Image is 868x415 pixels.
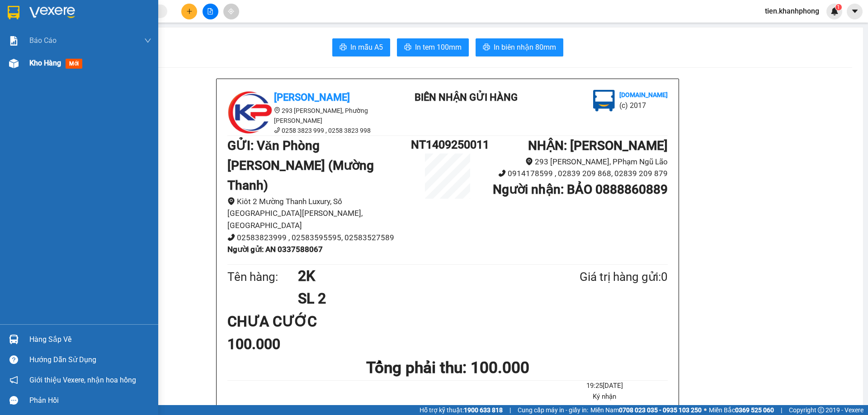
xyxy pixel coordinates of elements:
[227,196,411,232] li: Kiôt 2 Mường Thanh Luxury, Số [GEOGRAPHIC_DATA][PERSON_NAME], [GEOGRAPHIC_DATA]
[227,232,411,244] li: 02583823999 , 02583595595, 02583527589
[415,92,518,103] b: BIÊN NHẬN GỬI HÀNG
[66,59,82,69] span: mới
[619,100,668,111] li: (c) 2017
[758,5,826,17] span: tien.khanhphong
[227,310,373,356] div: CHƯA CƯỚC 100.000
[494,42,556,53] span: In biên nhận 80mm
[207,8,213,14] span: file-add
[11,58,51,101] b: [PERSON_NAME]
[518,405,588,415] span: Cung cấp máy in - giấy in:
[593,90,615,112] img: logo.jpg
[619,406,702,414] strong: 0708 023 035 - 0935 103 250
[274,92,350,103] b: [PERSON_NAME]
[851,7,859,15] span: caret-down
[847,4,863,19] button: caret-down
[98,11,120,33] img: logo.jpg
[590,405,702,415] span: Miền Nam
[837,4,840,10] span: 1
[29,35,57,46] span: Báo cáo
[29,374,136,386] span: Giới thiệu Vexere, nhận hoa hồng
[227,126,390,135] li: 0258 3823 999 , 0258 3823 998
[227,138,374,193] b: GỬI : Văn Phòng [PERSON_NAME] (Mường Thanh)
[29,333,151,346] div: Hàng sắp về
[227,355,668,380] h1: Tổng phải thu: 100.000
[404,43,411,52] span: printer
[835,4,842,10] sup: 1
[464,406,503,414] strong: 1900 633 818
[498,169,506,177] span: phone
[818,407,824,413] span: copyright
[781,405,782,415] span: |
[542,381,668,392] li: 19:25[DATE]
[493,182,668,197] b: Người nhận : BẢO 0888860889
[420,405,503,415] span: Hỗ trợ kỹ thuật:
[830,7,839,15] img: icon-new-feature
[397,38,469,56] button: printerIn tem 100mm
[76,43,124,54] li: (c) 2017
[227,245,323,254] b: Người gửi : AN 0337588067
[525,158,533,165] span: environment
[29,394,151,407] div: Phản hồi
[76,34,124,42] b: [DOMAIN_NAME]
[227,197,235,205] span: environment
[484,156,668,168] li: 293 [PERSON_NAME], PPhạm Ngũ Lão
[11,11,57,56] img: logo.jpg
[227,90,273,135] img: logo.jpg
[227,233,235,241] span: phone
[536,268,668,286] div: Giá trị hàng gửi: 0
[9,335,19,344] img: warehouse-icon
[9,355,18,364] span: question-circle
[619,91,668,98] b: [DOMAIN_NAME]
[29,353,151,367] div: Hướng dẫn sử dụng
[542,392,668,402] li: Ký nhận
[8,6,19,19] img: logo-vxr
[227,268,298,286] div: Tên hàng:
[332,38,390,56] button: printerIn mẫu A5
[528,138,668,153] b: NHẬN : [PERSON_NAME]
[735,406,774,414] strong: 0369 525 060
[415,42,462,53] span: In tem 100mm
[483,43,490,52] span: printer
[476,38,563,56] button: printerIn biên nhận 80mm
[704,408,707,412] span: ⚪️
[58,13,87,71] b: BIÊN NHẬN GỬI HÀNG
[298,287,536,310] h1: SL 2
[9,396,18,405] span: message
[228,8,234,14] span: aim
[186,8,193,14] span: plus
[9,376,18,384] span: notification
[411,136,484,154] h1: NT1409250011
[298,265,536,287] h1: 2K
[223,4,239,19] button: aim
[509,405,511,415] span: |
[274,107,280,113] span: environment
[350,42,383,53] span: In mẫu A5
[274,127,280,133] span: phone
[9,36,19,46] img: solution-icon
[484,168,668,180] li: 0914178599 , 02839 209 868, 02839 209 879
[203,4,218,19] button: file-add
[144,37,151,44] span: down
[340,43,347,52] span: printer
[709,405,774,415] span: Miền Bắc
[227,106,390,126] li: 293 [PERSON_NAME], Phường [PERSON_NAME]
[29,59,61,67] span: Kho hàng
[181,4,197,19] button: plus
[9,59,19,68] img: warehouse-icon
